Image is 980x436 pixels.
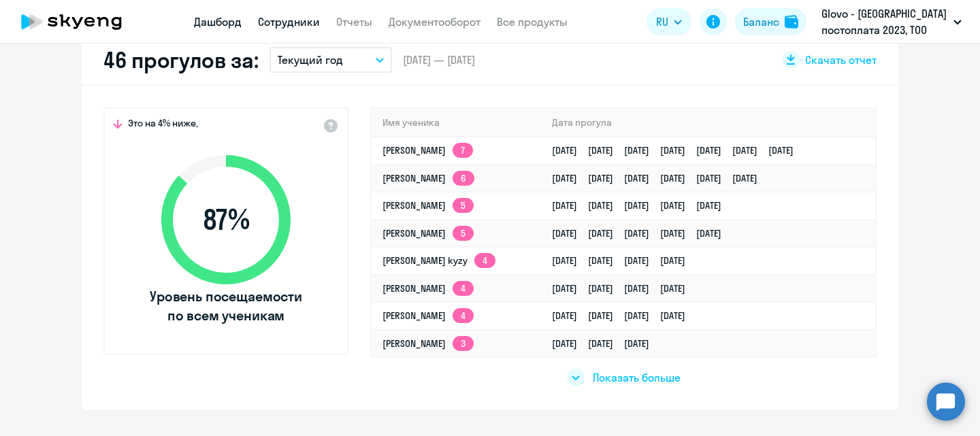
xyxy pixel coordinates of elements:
span: 87 % [148,203,304,236]
span: Скачать отчет [805,52,877,67]
a: Документооборот [389,15,480,29]
app-skyeng-badge: 4 [453,281,474,296]
a: [DATE][DATE][DATE][DATE] [552,254,696,267]
app-skyeng-badge: 3 [453,336,474,351]
a: [PERSON_NAME]7 [382,144,473,156]
h2: 46 прогулов за: [103,46,259,73]
th: Имя ученика [372,109,541,137]
a: Сотрудники [258,15,320,29]
a: [DATE][DATE][DATE][DATE][DATE][DATE][DATE] [552,144,804,156]
a: [DATE][DATE][DATE][DATE] [552,309,696,322]
app-skyeng-badge: 6 [453,171,474,186]
span: Уровень посещаемости по всем ученикам [148,287,304,325]
a: Дашборд [194,15,242,29]
th: Дата прогула [541,109,875,137]
a: Отчеты [336,15,372,29]
p: Текущий год [278,52,343,68]
a: [DATE][DATE][DATE][DATE][DATE] [552,227,732,239]
a: [PERSON_NAME]3 [382,337,474,350]
img: balance [785,15,798,29]
a: [PERSON_NAME]4 [382,282,474,295]
div: Баланс [743,14,779,30]
button: Glovo - [GEOGRAPHIC_DATA] постоплата 2023, ТОО GLOVO [GEOGRAPHIC_DATA] [815,5,968,38]
span: Это на 4% ниже, [128,117,198,133]
app-skyeng-badge: 5 [453,226,474,241]
span: RU [656,14,668,30]
span: [DATE] — [DATE] [403,52,475,67]
a: [PERSON_NAME]5 [382,227,474,239]
a: [DATE][DATE][DATE][DATE][DATE][DATE] [552,172,768,184]
a: [PERSON_NAME]4 [382,309,474,322]
app-skyeng-badge: 7 [453,143,473,158]
button: RU [647,8,691,35]
a: [PERSON_NAME]6 [382,172,474,184]
a: [PERSON_NAME]5 [382,199,474,212]
button: Текущий год [269,47,392,73]
a: [PERSON_NAME] kyzy4 [382,254,495,267]
app-skyeng-badge: 4 [453,308,474,323]
a: [DATE][DATE][DATE][DATE][DATE] [552,199,732,212]
p: Glovo - [GEOGRAPHIC_DATA] постоплата 2023, ТОО GLOVO [GEOGRAPHIC_DATA] [821,5,948,38]
span: Показать больше [593,370,681,385]
a: Все продукты [497,15,568,29]
app-skyeng-badge: 5 [453,198,474,213]
a: [DATE][DATE][DATE] [552,337,660,350]
app-skyeng-badge: 4 [474,253,495,268]
button: Балансbalance [735,8,806,35]
a: [DATE][DATE][DATE][DATE] [552,282,696,295]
